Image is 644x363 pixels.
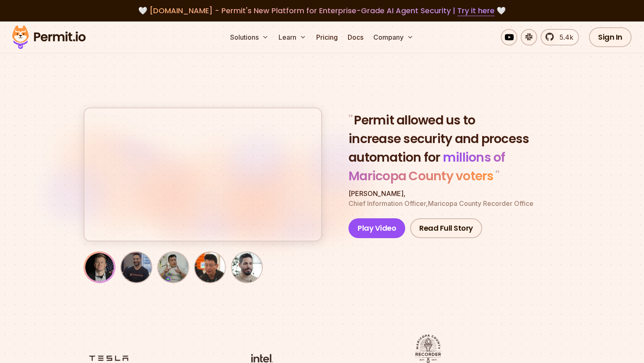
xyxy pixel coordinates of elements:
[275,29,310,45] button: Learn
[348,189,406,198] span: [PERSON_NAME] ,
[494,167,499,185] span: "
[344,29,367,45] a: Docs
[589,27,632,47] a: Sign In
[541,29,579,45] a: 5.4k
[85,253,114,282] img: Nate Young
[348,148,505,185] span: millions of Maricopa County voters
[348,218,405,238] button: Play Video
[348,111,354,129] span: "
[20,5,624,17] div: 🤍 🤍
[370,29,417,45] button: Company
[348,111,529,166] span: Permit allowed us to increase security and process automation for
[555,32,573,42] span: 5.4k
[8,23,89,51] img: Permit logo
[149,5,495,16] span: [DOMAIN_NAME] - Permit's New Platform for Enterprise-Grade AI Agent Security |
[313,29,341,45] a: Pricing
[457,5,495,16] a: Try it here
[227,29,272,45] button: Solutions
[348,199,533,208] span: Chief Information Officer , Maricopa County Recorder Office
[410,218,482,238] a: Read Full Story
